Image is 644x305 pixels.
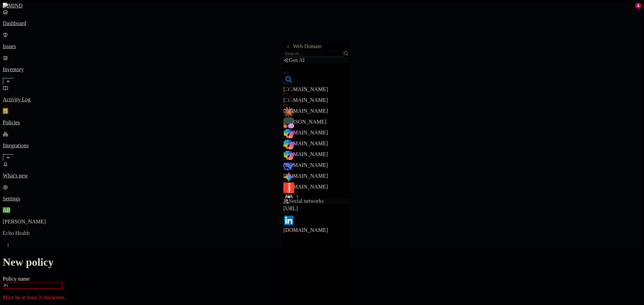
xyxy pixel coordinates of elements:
img: cohere.com favicon [283,117,294,128]
div: 4 [635,3,641,9]
span: [URL] [283,205,298,211]
img: perplexity.ai favicon [283,193,294,204]
img: m365.cloud.microsoft favicon [283,150,294,161]
img: chatgpt.com favicon [283,96,294,107]
span: AB [3,207,10,213]
img: claude.ai favicon [283,107,294,117]
img: gemini.google.com favicon [283,172,294,182]
img: bing.com favicon [283,74,294,85]
a: Inventory [3,55,641,84]
img: linkedin.com favicon [283,215,294,226]
a: Policies [3,108,641,126]
p: [PERSON_NAME] [3,219,641,225]
a: Settings [3,184,641,202]
img: MIND [3,3,23,9]
img: deepseek.com favicon [283,161,294,172]
p: Echo Health [3,230,641,236]
input: Search... [283,50,343,57]
p: Integrations [3,143,641,149]
a: Activity Log [3,85,641,103]
span: [DOMAIN_NAME] [283,227,328,233]
p: Policies [3,119,641,126]
a: MIND [3,3,641,9]
p: Issues [3,43,641,49]
a: Dashboard [3,9,641,26]
img: jasper.ai favicon [283,182,294,193]
img: copilot.microsoft.com favicon [283,139,294,150]
img: chat.openai.com favicon [283,85,294,96]
p: Settings [3,196,641,202]
p: Dashboard [3,20,641,26]
span: Web Domain [293,43,322,49]
img: copilot.cloud.microsoft favicon [283,128,294,139]
label: Policy name [3,276,30,282]
p: Inventory [3,66,641,72]
p: What's new [3,173,641,179]
div: Social networks [283,198,349,204]
div: Gen AI [283,57,349,63]
a: Issues [3,32,641,49]
p: Must be at least 3 characters. [3,295,641,301]
p: Activity Log [3,96,641,103]
a: What's new [3,161,641,179]
a: Integrations [3,131,641,160]
h1: New policy [3,256,641,268]
input: name [3,282,63,289]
